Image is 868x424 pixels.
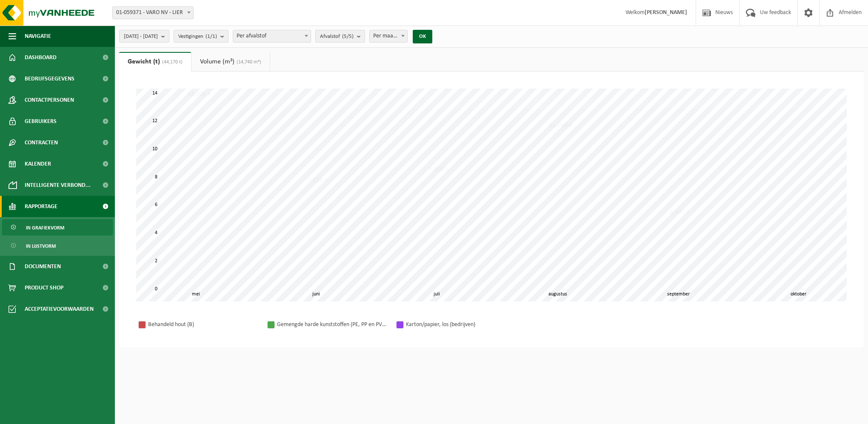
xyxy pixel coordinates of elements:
[233,30,311,42] span: Per afvalstof
[645,9,687,16] strong: [PERSON_NAME]
[174,30,228,43] button: Vestigingen(1/1)
[178,30,217,43] span: Vestigingen
[406,319,517,330] div: Karton/papier, los (bedrijven)
[119,52,191,72] a: Gewicht (t)
[342,34,354,39] count: (5/5)
[185,90,212,98] div: 13,280 t
[547,121,574,130] div: 11,030 t
[413,30,432,43] button: OK
[148,319,259,330] div: Behandeld hout (B)
[113,7,193,19] span: 01-059371 - VARO NV - LIER
[25,26,51,47] span: Navigatie
[25,277,63,298] span: Product Shop
[25,47,57,68] span: Dashboard
[191,52,270,72] a: Volume (m³)
[25,111,57,132] span: Gebruikers
[26,238,56,254] span: In lijstvorm
[25,153,51,175] span: Kalender
[668,208,691,216] div: 4,840 t
[370,30,408,42] span: Per maand
[2,219,113,235] a: In grafiekvorm
[25,298,94,320] span: Acceptatievoorwaarden
[25,256,61,277] span: Documenten
[2,238,113,254] a: In lijstvorm
[426,165,450,174] div: 7,910 t
[26,220,64,236] span: In grafiekvorm
[234,60,261,65] span: (14,740 m³)
[124,30,158,43] span: [DATE] - [DATE]
[119,30,169,43] button: [DATE] - [DATE]
[233,30,311,43] span: Per afvalstof
[160,60,183,65] span: (44,170 t)
[112,6,194,19] span: 01-059371 - VARO NV - LIER
[320,30,354,43] span: Afvalstof
[306,176,329,185] div: 7,110 t
[25,68,74,89] span: Bedrijfsgegevens
[315,30,365,43] button: Afvalstof(5/5)
[206,34,217,39] count: (1/1)
[25,196,57,217] span: Rapportage
[25,132,58,153] span: Contracten
[25,89,74,111] span: Contactpersonen
[25,175,91,196] span: Intelligente verbond...
[369,30,408,43] span: Per maand
[277,319,388,330] div: Gemengde harde kunststoffen (PE, PP en PVC), recycleerbaar (industrieel)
